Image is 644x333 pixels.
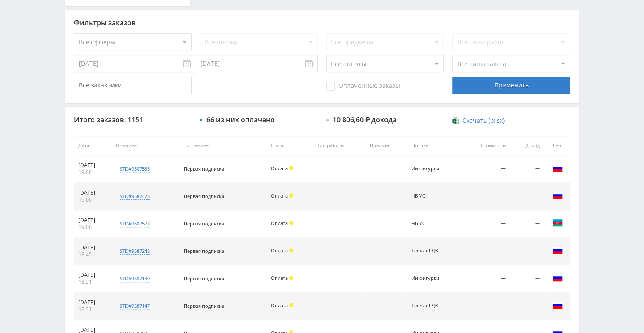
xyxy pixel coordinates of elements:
span: Оплата [271,220,288,226]
td: — [510,238,544,265]
div: std#9587139 [120,275,150,282]
div: std#9587147 [120,303,150,309]
div: 19:00 [78,196,107,203]
div: Тенчат ГДЗ [411,248,451,254]
img: rus.png [552,245,563,256]
th: Тип заказа [179,136,266,155]
td: — [461,155,510,183]
span: Оплата [271,275,288,281]
span: Первая подписка [184,303,224,309]
div: Ии фигурки [411,166,451,172]
td: — [510,265,544,293]
img: rus.png [552,163,563,173]
div: [DATE] [78,217,107,224]
img: xlsx [452,116,460,124]
span: Оплата [271,247,288,254]
td: — [510,293,544,320]
img: rus.png [552,190,563,201]
td: — [461,183,510,210]
div: std#9587577 [120,220,150,227]
div: 19:00 [78,169,107,176]
div: Итого заказов: 1151 [74,116,192,124]
img: aze.png [552,218,563,228]
td: — [510,183,544,210]
td: — [461,265,510,293]
td: — [461,210,510,238]
span: Первая подписка [184,165,224,172]
td: — [510,155,544,183]
div: 18:45 [78,251,107,258]
div: Ии фигурки [411,276,451,281]
img: rus.png [552,300,563,310]
span: Первая подписка [184,220,224,227]
div: Фильтры заказов [74,19,570,27]
div: 18:31 [78,306,107,313]
th: № заказа [111,136,179,155]
div: 19:00 [78,224,107,231]
th: Гео [544,136,570,155]
div: Применить [452,77,570,94]
div: std#9587535 [120,165,150,172]
div: std#9587473 [120,193,150,200]
div: 18:31 [78,279,107,286]
div: 66 из них оплачено [206,116,275,124]
span: Холд [289,303,293,307]
div: [DATE] [78,244,107,251]
div: [DATE] [78,189,107,196]
span: Скачать (.xlsx) [462,117,505,124]
span: Холд [289,166,293,170]
td: — [461,238,510,265]
div: [DATE] [78,272,107,279]
span: Оплата [271,165,288,172]
th: Потоки [407,136,461,155]
div: 10 806,60 ₽ дохода [333,116,397,124]
span: Оплата [271,192,288,199]
th: Предмет [365,136,407,155]
span: Первая подписка [184,275,224,282]
td: — [461,293,510,320]
th: Доход [510,136,544,155]
span: Оплаченные заказы [326,82,400,91]
span: Холд [289,276,293,280]
div: Тенчат ГДЗ [411,303,451,309]
td: — [510,210,544,238]
th: Статус [266,136,312,155]
span: Холд [289,193,293,198]
th: Тип работы [312,136,365,155]
div: ЧБ VC [411,193,451,199]
span: Первая подписка [184,248,224,254]
th: Дата [74,136,111,155]
div: [DATE] [78,162,107,169]
span: Холд [289,248,293,252]
input: Все заказчики [74,77,192,94]
th: Стоимость [461,136,510,155]
span: Холд [289,221,293,225]
div: [DATE] [78,299,107,306]
div: ЧБ VC [411,221,451,226]
span: Первая подписка [184,193,224,199]
span: Оплата [271,302,288,309]
div: std#9587243 [120,248,150,255]
img: rus.png [552,272,563,283]
a: Скачать (.xlsx) [452,116,505,125]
